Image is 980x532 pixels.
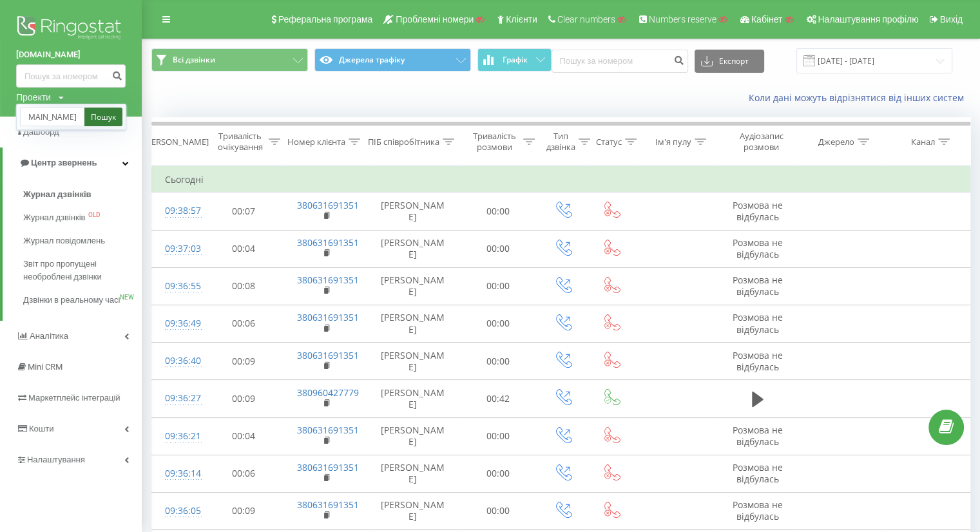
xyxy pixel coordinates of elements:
[23,229,142,252] a: Журнал повідомлень
[165,311,191,336] div: 09:36:49
[278,14,373,24] span: Реферальна програма
[477,48,552,71] button: Графік
[733,424,783,448] span: Розмова не відбулась
[818,14,918,24] span: Налаштування профілю
[151,48,308,71] button: Всі дзвінки
[458,492,539,529] td: 00:00
[458,267,539,305] td: 00:00
[297,349,359,361] a: 380631691351
[204,455,284,492] td: 00:06
[733,499,783,522] span: Розмова не відбулась
[733,311,783,335] span: Розмова не відбулась
[396,14,474,24] span: Проблемні номери
[733,349,783,373] span: Розмова не відбулась
[368,455,458,492] td: [PERSON_NAME]
[297,424,359,436] a: 380631691351
[23,211,85,224] span: Журнал дзвінків
[458,230,539,267] td: 00:00
[649,14,716,24] span: Numbers reserve
[204,492,284,529] td: 00:09
[940,14,963,24] span: Вихід
[23,234,105,247] span: Журнал повідомлень
[733,274,783,298] span: Розмова не відбулась
[695,50,764,73] button: Експорт
[733,199,783,223] span: Розмова не відбулась
[655,137,691,147] div: Ім'я пулу
[165,386,191,411] div: 09:36:27
[3,147,142,178] a: Центр звернень
[733,236,783,260] span: Розмова не відбулась
[506,14,537,24] span: Клієнти
[204,230,284,267] td: 00:04
[458,193,539,230] td: 00:00
[368,267,458,305] td: [PERSON_NAME]
[458,305,539,342] td: 00:00
[23,188,91,201] span: Журнал дзвінків
[287,137,345,147] div: Номер клієнта
[84,108,122,126] a: Пошук
[368,193,458,230] td: [PERSON_NAME]
[23,258,135,283] span: Звіт про пропущені необроблені дзвінки
[314,48,471,71] button: Джерела трафіку
[368,380,458,417] td: [PERSON_NAME]
[23,294,120,307] span: Дзвінки в реальному часі
[204,267,284,305] td: 00:08
[297,499,359,511] a: 380631691351
[368,417,458,455] td: [PERSON_NAME]
[165,424,191,449] div: 09:36:21
[204,417,284,455] td: 00:04
[297,199,359,211] a: 380631691351
[557,14,615,24] span: Clear numbers
[297,311,359,323] a: 380631691351
[297,236,359,249] a: 380631691351
[546,131,575,153] div: Тип дзвінка
[368,492,458,529] td: [PERSON_NAME]
[297,386,359,399] a: 380960427779
[20,108,84,126] input: Пошук
[503,55,528,64] span: Графік
[458,343,539,380] td: 00:00
[28,393,120,403] span: Маркетплейс інтеграцій
[733,461,783,485] span: Розмова не відбулась
[204,305,284,342] td: 00:06
[215,131,265,153] div: Тривалість очікування
[23,206,142,229] a: Журнал дзвінківOLD
[368,137,439,147] div: ПІБ співробітника
[16,91,51,104] div: Проекти
[730,131,793,153] div: Аудіозапис розмови
[911,137,935,147] div: Канал
[204,380,284,417] td: 00:09
[29,424,53,433] span: Кошти
[165,198,191,223] div: 09:38:57
[368,343,458,380] td: [PERSON_NAME]
[165,348,191,374] div: 09:36:40
[173,55,215,65] span: Всі дзвінки
[31,158,97,167] span: Центр звернень
[458,455,539,492] td: 00:00
[368,230,458,267] td: [PERSON_NAME]
[749,91,970,104] a: Коли дані можуть відрізнятися вiд інших систем
[596,137,622,147] div: Статус
[165,274,191,299] div: 09:36:55
[204,193,284,230] td: 00:07
[165,236,191,261] div: 09:37:03
[16,13,126,45] img: Ringostat logo
[165,461,191,486] div: 09:36:14
[23,183,142,206] a: Журнал дзвінків
[23,252,142,289] a: Звіт про пропущені необроблені дзвінки
[368,305,458,342] td: [PERSON_NAME]
[818,137,854,147] div: Джерело
[204,343,284,380] td: 00:09
[28,362,62,372] span: Mini CRM
[469,131,520,153] div: Тривалість розмови
[458,417,539,455] td: 00:00
[751,14,783,24] span: Кабінет
[144,137,209,147] div: [PERSON_NAME]
[23,289,142,312] a: Дзвінки в реальному часіNEW
[27,455,85,464] span: Налаштування
[16,64,126,88] input: Пошук за номером
[23,127,59,137] span: Дашборд
[552,50,688,73] input: Пошук за номером
[165,499,191,524] div: 09:36:05
[297,274,359,286] a: 380631691351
